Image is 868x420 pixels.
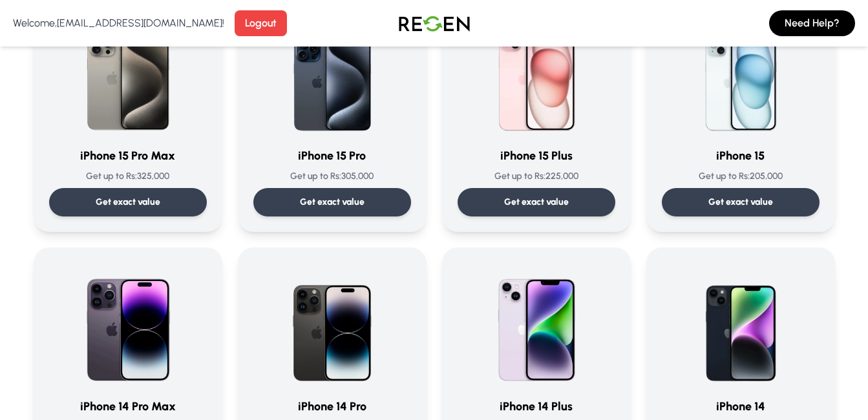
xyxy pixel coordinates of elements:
h3: iPhone 14 Pro Max [49,397,207,415]
button: Logout [235,10,287,36]
img: iPhone 14 Pro [270,263,394,387]
p: Get up to Rs: 325,000 [49,170,207,183]
p: Get up to Rs: 205,000 [662,170,820,183]
p: Get exact value [708,196,773,209]
p: Get up to Rs: 305,000 [253,170,411,183]
p: Get exact value [300,196,365,209]
img: Logo [389,5,480,41]
img: iPhone 14 Pro Max [66,263,190,387]
h3: iPhone 14 [662,397,820,415]
p: Get exact value [96,196,160,209]
img: iPhone 15 Plus [474,12,598,136]
img: iPhone 15 [679,12,803,136]
h3: iPhone 15 Plus [458,147,615,165]
h3: iPhone 15 Pro Max [49,147,207,165]
img: iPhone 15 Pro [270,12,394,136]
h3: iPhone 15 Pro [253,147,411,165]
h3: iPhone 14 Pro [253,397,411,415]
img: iPhone 14 Plus [474,263,598,387]
p: Get up to Rs: 225,000 [458,170,615,183]
h3: iPhone 15 [662,147,820,165]
p: Get exact value [504,196,569,209]
img: iPhone 14 [679,263,803,387]
h3: iPhone 14 Plus [458,397,615,415]
button: Need Help? [769,10,855,36]
img: iPhone 15 Pro Max [66,12,190,136]
p: Welcome, [EMAIL_ADDRESS][DOMAIN_NAME] ! [13,16,224,31]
